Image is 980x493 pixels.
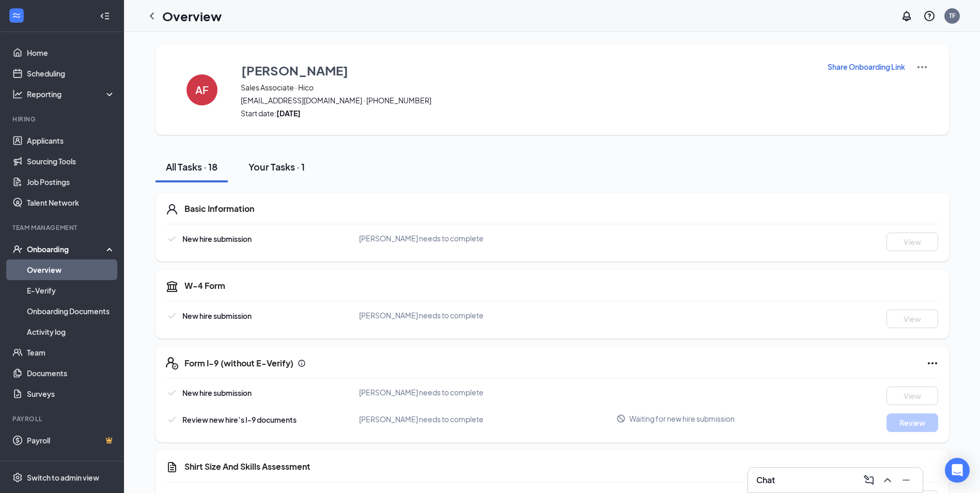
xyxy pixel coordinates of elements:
button: AF [176,61,228,118]
button: ChevronUp [879,472,896,488]
div: Reporting [27,89,116,99]
button: Share Onboarding Link [827,61,906,72]
strong: [DATE] [276,109,301,118]
span: [PERSON_NAME] needs to complete [359,388,484,397]
svg: FormI9EVerifyIcon [166,357,178,369]
svg: ChevronLeft [146,10,158,22]
a: Job Postings [27,172,115,192]
button: ComposeMessage [861,472,877,488]
div: Onboarding [27,244,106,254]
h5: W-4 Form [184,280,225,291]
span: Start date: [241,108,814,118]
p: Share Onboarding Link [828,61,905,72]
svg: ComposeMessage [863,474,875,486]
button: View [886,233,938,251]
button: View [886,387,938,405]
span: Waiting for new hire submission [629,413,735,424]
svg: Ellipses [926,357,939,369]
span: New hire submission [182,388,252,397]
a: Surveys [27,383,115,404]
svg: Blocked [616,414,626,423]
a: Home [27,42,115,63]
svg: ChevronUp [881,474,894,486]
h5: Basic Information [184,203,254,214]
a: Onboarding Documents [27,301,115,321]
span: New hire submission [182,234,252,243]
span: [PERSON_NAME] needs to complete [359,234,484,243]
a: Scheduling [27,63,115,84]
a: PayrollCrown [27,430,115,451]
a: E-Verify [27,280,115,301]
a: Sourcing Tools [27,151,115,172]
svg: Checkmark [166,233,178,245]
svg: CustomFormIcon [166,461,178,473]
div: Open Intercom Messenger [945,458,970,483]
span: [PERSON_NAME] needs to complete [359,311,484,320]
svg: Checkmark [166,387,178,399]
span: Sales Associate · Hico [241,82,814,93]
button: View [886,310,938,328]
button: [PERSON_NAME] [241,61,814,80]
h4: AF [195,86,209,94]
div: Hiring [12,115,113,124]
img: More Actions [916,61,928,73]
svg: QuestionInfo [923,10,936,22]
a: Team [27,342,115,363]
span: Review new hire’s I-9 documents [182,415,297,424]
svg: Checkmark [166,413,178,426]
svg: Checkmark [166,310,178,322]
svg: UserCheck [12,244,23,254]
svg: Analysis [12,89,23,99]
h5: Form I-9 (without E-Verify) [184,358,293,369]
div: Switch to admin view [27,472,99,483]
svg: Notifications [900,10,913,22]
h1: Overview [162,7,222,25]
svg: TaxGovernmentIcon [166,280,178,292]
a: Applicants [27,130,115,151]
div: Team Management [12,223,113,232]
svg: Settings [12,472,23,483]
span: New hire submission [182,311,252,320]
a: Overview [27,259,115,280]
svg: Minimize [900,474,912,486]
a: Talent Network [27,192,115,213]
button: Review [886,413,938,432]
div: Your Tasks · 1 [248,160,305,173]
button: Minimize [898,472,914,488]
h5: Shirt Size And Skills Assessment [184,461,310,472]
span: [PERSON_NAME] needs to complete [359,414,484,424]
div: TF [949,11,956,20]
svg: Collapse [100,11,110,21]
svg: Info [298,359,306,367]
a: Documents [27,363,115,383]
svg: WorkstreamLogo [11,10,22,21]
div: All Tasks · 18 [166,160,217,173]
a: Activity log [27,321,115,342]
h3: [PERSON_NAME] [241,61,348,79]
span: [EMAIL_ADDRESS][DOMAIN_NAME] · [PHONE_NUMBER] [241,95,814,105]
div: Payroll [12,414,113,423]
svg: User [166,203,178,215]
h3: Chat [756,474,775,486]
